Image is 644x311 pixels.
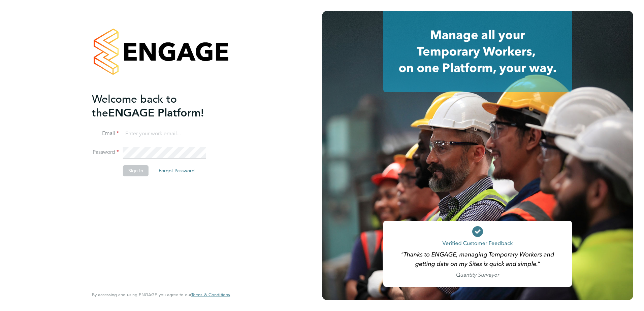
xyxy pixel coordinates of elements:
[92,130,119,137] label: Email
[92,292,230,298] span: By accessing and using ENGAGE you agree to our
[92,93,177,119] span: Welcome back to the
[191,292,230,298] a: Terms & Conditions
[92,92,223,120] h2: ENGAGE Platform!
[153,165,200,176] button: Forgot Password
[123,165,149,176] button: Sign In
[123,128,206,140] input: Enter your work email...
[92,149,119,156] label: Password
